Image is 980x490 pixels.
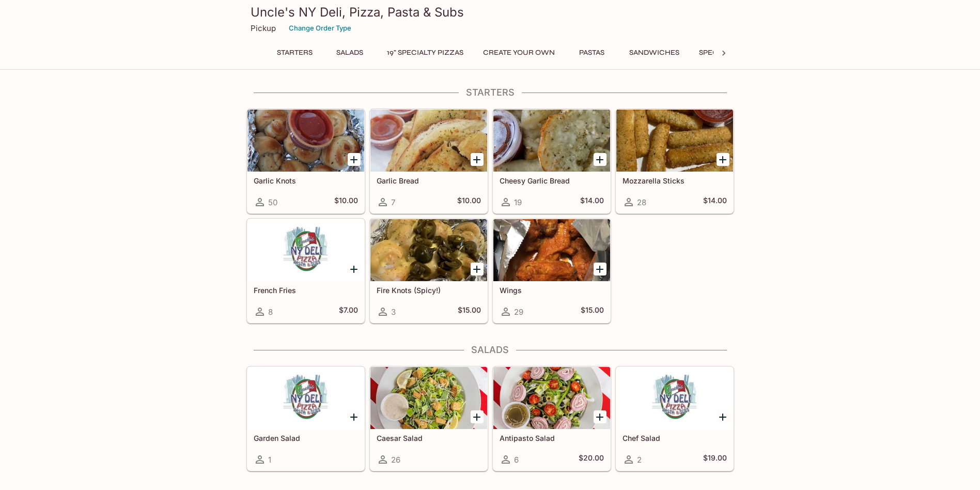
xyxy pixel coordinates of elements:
h5: Chef Salad [623,434,727,442]
h5: $10.00 [334,196,358,208]
div: Wings [493,219,610,281]
button: Add Garlic Knots [348,153,361,166]
a: Garden Salad1 [247,366,365,471]
div: Antipasto Salad [493,367,610,429]
h5: Caesar Salad [377,434,481,442]
button: Sandwiches [624,45,685,60]
a: Chef Salad2$19.00 [616,366,734,471]
span: 7 [391,197,395,207]
span: 1 [268,455,271,465]
a: Wings29$15.00 [493,219,611,323]
a: Garlic Knots50$10.00 [247,109,365,213]
a: Antipasto Salad6$20.00 [493,366,611,471]
button: Add Fire Knots (Spicy!) [471,263,484,275]
span: 28 [637,197,646,207]
button: Specialty Hoagies [693,45,777,60]
button: Pastas [569,45,615,60]
div: Garlic Knots [247,110,364,172]
a: Cheesy Garlic Bread19$14.00 [493,109,611,213]
h5: $19.00 [703,453,727,466]
span: 50 [268,197,277,207]
button: Starters [271,45,318,60]
h3: Uncle's NY Deli, Pizza, Pasta & Subs [251,4,730,20]
h5: Mozzarella Sticks [623,176,727,185]
h5: $14.00 [580,196,604,208]
span: 29 [514,307,523,317]
h5: Cheesy Garlic Bread [500,176,604,185]
button: Add Antipasto Salad [594,410,606,423]
h5: $20.00 [579,453,604,466]
button: Change Order Type [284,20,356,36]
button: Salads [326,45,373,60]
h5: $7.00 [339,305,358,318]
button: Add Garlic Bread [471,153,484,166]
h5: Antipasto Salad [500,434,604,442]
h5: Wings [500,286,604,295]
span: 6 [514,455,519,465]
a: Garlic Bread7$10.00 [370,109,488,213]
span: 8 [268,307,273,317]
a: Caesar Salad26 [370,366,488,471]
div: Caesar Salad [370,367,487,429]
span: 26 [391,455,400,465]
button: 19" Specialty Pizzas [381,45,469,60]
div: Cheesy Garlic Bread [493,110,610,172]
button: Create Your Own [477,45,561,60]
button: Add Chef Salad [717,410,729,423]
button: Add Mozzarella Sticks [717,153,729,166]
button: Add French Fries [348,263,361,275]
div: Garlic Bread [370,110,487,172]
h5: Fire Knots (Spicy!) [377,286,481,295]
p: Pickup [251,23,276,33]
div: Chef Salad [616,367,733,429]
a: Fire Knots (Spicy!)3$15.00 [370,219,488,323]
a: French Fries8$7.00 [247,219,365,323]
span: 19 [514,197,522,207]
h5: $15.00 [581,305,604,318]
button: Add Wings [594,263,606,275]
div: Garden Salad [247,367,364,429]
div: Mozzarella Sticks [616,110,733,172]
h5: $10.00 [457,196,481,208]
div: Fire Knots (Spicy!) [370,219,487,281]
div: French Fries [247,219,364,281]
a: Mozzarella Sticks28$14.00 [616,109,734,213]
h4: Salads [246,344,734,356]
button: Add Garden Salad [348,410,361,423]
h5: $15.00 [458,305,481,318]
h5: $14.00 [703,196,727,208]
button: Add Cheesy Garlic Bread [594,153,606,166]
h5: Garlic Knots [254,176,358,185]
h4: Starters [246,87,734,98]
button: Add Caesar Salad [471,410,484,423]
span: 2 [637,455,642,465]
h5: French Fries [254,286,358,295]
h5: Garden Salad [254,434,358,442]
h5: Garlic Bread [377,176,481,185]
span: 3 [391,307,396,317]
